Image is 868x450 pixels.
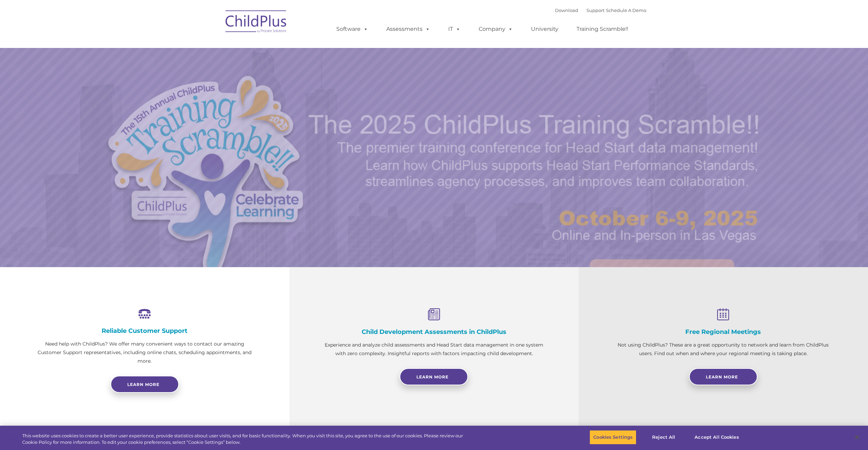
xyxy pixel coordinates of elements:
button: Accept All Cookies [691,430,742,445]
span: Learn More [706,374,738,379]
h4: Free Regional Meetings [613,328,834,336]
a: Download [555,8,578,13]
span: Learn More [416,374,449,379]
h4: Reliable Customer Support [34,327,255,335]
button: Reject All [642,430,685,445]
p: Need help with ChildPlus? We offer many convenient ways to contact our amazing Customer Support r... [34,340,255,365]
h4: Child Development Assessments in ChildPlus [324,328,545,336]
a: Software [329,22,375,36]
a: Assessments [379,22,437,36]
button: Cookies Settings [590,430,636,445]
p: Experience and analyze child assessments and Head Start data management in one system with zero c... [324,341,545,358]
a: Training Scramble!! [570,22,635,36]
a: Learn more [111,376,179,393]
a: Learn More [590,259,734,298]
a: Support [586,8,605,13]
a: Learn More [689,368,757,385]
a: University [524,22,565,36]
span: Learn more [127,382,159,387]
a: Schedule A Demo [606,8,646,13]
img: ChildPlus by Procare Solutions [222,5,290,40]
div: This website uses cookies to create a better user experience, provide statistics about user visit... [22,433,477,446]
a: Company [472,22,520,36]
a: IT [441,22,467,36]
font: | [555,8,646,13]
button: Close [850,430,865,445]
a: Learn More [400,368,468,385]
p: Not using ChildPlus? These are a great opportunity to network and learn from ChildPlus users. Fin... [613,341,834,358]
